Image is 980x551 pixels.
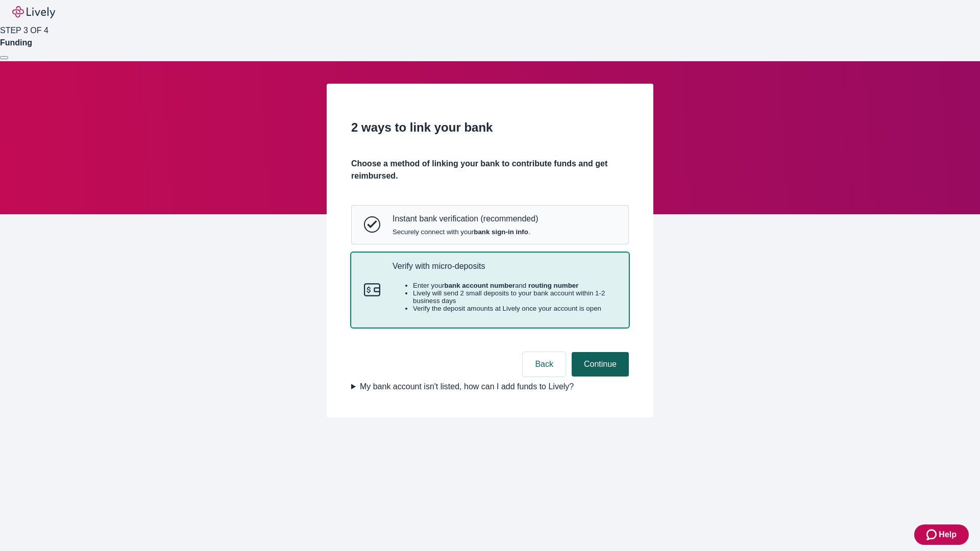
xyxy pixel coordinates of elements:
p: Verify with micro-deposits [393,261,616,271]
li: Verify the deposit amounts at Lively once your account is open [413,305,616,312]
span: Help [939,529,957,541]
button: Zendesk support iconHelp [914,524,969,545]
button: Back [523,352,566,377]
li: Enter your and [413,282,616,289]
button: Continue [572,352,629,377]
strong: bank sign-in info [474,228,528,236]
strong: routing number [528,282,578,289]
strong: bank account number [445,282,516,289]
svg: Micro-deposits [364,282,380,298]
svg: Instant bank verification [364,216,380,233]
li: Lively will send 2 small deposits to your bank account within 1-2 business days [413,289,616,305]
p: Instant bank verification (recommended) [393,214,538,223]
span: Securely connect with your . [393,228,538,236]
svg: Zendesk support icon [926,529,939,541]
h2: 2 ways to link your bank [351,118,629,137]
summary: My bank account isn't listed, how can I add funds to Lively? [351,381,629,393]
button: Micro-depositsVerify with micro-depositsEnter yourbank account numberand routing numberLively wil... [352,253,628,328]
img: Lively [12,6,55,18]
button: Instant bank verificationInstant bank verification (recommended)Securely connect with yourbank si... [352,206,628,243]
h4: Choose a method of linking your bank to contribute funds and get reimbursed. [351,158,629,182]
